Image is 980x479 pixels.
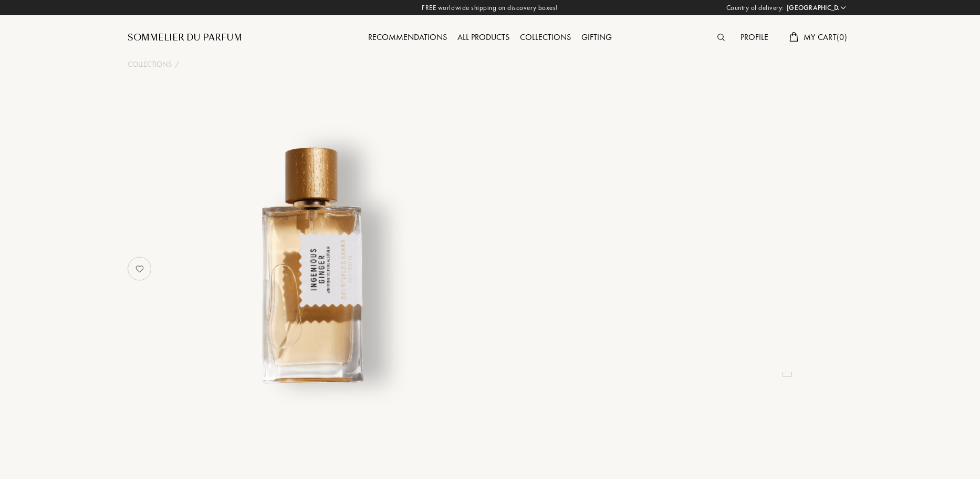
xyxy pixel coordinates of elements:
span: Country of delivery: [726,3,784,13]
div: Profile [735,31,774,45]
a: Sommelier du Parfum [128,32,242,44]
a: Profile [735,32,774,43]
a: Collections [128,59,172,70]
img: cart.svg [789,32,798,42]
img: search_icn.svg [717,34,725,41]
div: / [175,59,179,70]
a: All products [452,32,515,43]
span: My Cart ( 0 ) [804,32,847,43]
div: Gifting [576,31,617,45]
a: Gifting [576,32,617,43]
img: no_like_p.png [129,258,150,279]
div: Recommendations [363,31,452,45]
a: Recommendations [363,32,452,43]
div: Collections [515,31,576,45]
img: undefined undefined [179,134,439,394]
a: Collections [515,32,576,43]
div: All products [452,31,515,45]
